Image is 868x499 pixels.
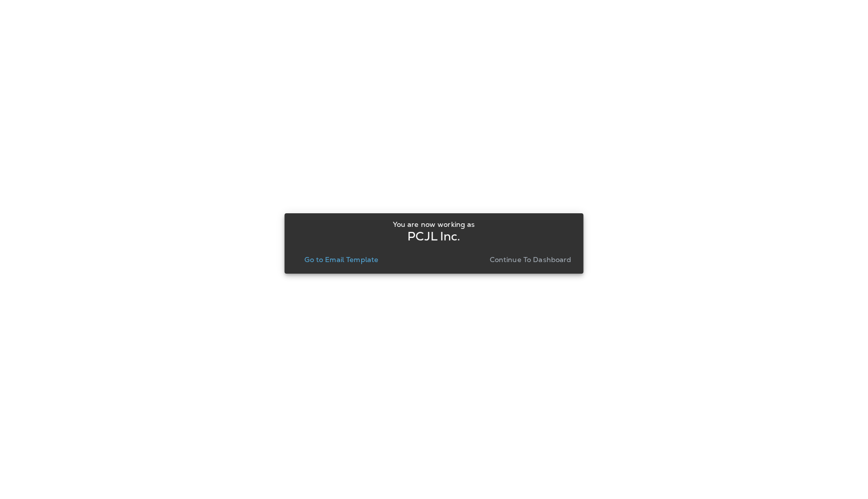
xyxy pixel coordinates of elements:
[490,256,572,264] p: Continue to Dashboard
[300,253,382,267] button: Go to Email Template
[393,220,475,228] p: You are now working as
[486,253,576,267] button: Continue to Dashboard
[304,256,378,264] p: Go to Email Template
[407,232,460,240] p: PCJL Inc.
